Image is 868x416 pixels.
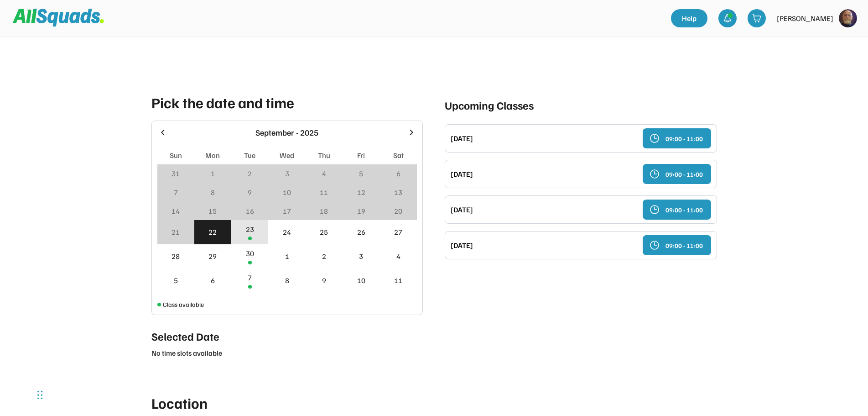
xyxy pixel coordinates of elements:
div: Tue [244,150,255,161]
div: 09:00 - 11:00 [665,169,703,179]
div: Fri [357,150,365,161]
img: shopping-cart-01%20%281%29.svg [752,14,761,23]
div: Thu [318,150,330,161]
div: 15 [208,205,217,216]
div: 1 [211,168,215,179]
div: 12 [357,187,365,198]
div: 14 [172,205,180,216]
div: 28 [172,251,180,262]
div: 6 [211,275,215,286]
a: Help [671,9,707,27]
div: Pick the date and time [151,91,423,113]
div: 3 [285,168,289,179]
div: [DATE] [451,204,637,215]
div: [DATE] [451,169,637,179]
div: 9 [322,275,326,286]
div: Sun [170,150,182,161]
div: September - 2025 [173,126,401,139]
div: Class available [163,300,204,309]
div: Sat [393,150,404,161]
div: 17 [283,205,291,216]
div: 27 [394,226,402,237]
div: 26 [357,226,365,237]
div: 24 [283,226,291,237]
div: 29 [208,251,217,262]
div: 8 [211,187,215,198]
div: 09:00 - 11:00 [665,205,703,215]
div: No time slots available [151,348,423,358]
div: 4 [322,168,326,179]
div: 2 [322,251,326,262]
div: 10 [283,187,291,198]
div: 19 [357,205,365,216]
div: 25 [320,226,328,237]
img: Squad%20Logo.svg [13,9,104,26]
div: 5 [174,275,178,286]
div: Wed [280,150,294,161]
div: 5 [359,168,363,179]
div: 11 [394,275,402,286]
div: 6 [396,168,400,179]
div: 2 [248,168,252,179]
div: 18 [320,205,328,216]
div: 8 [285,275,289,286]
div: 1 [285,251,289,262]
img: https%3A%2F%2F94044dc9e5d3b3599ffa5e2d56a015ce.cdn.bubble.io%2Ff1754194962813x332923704782333700%... [839,9,857,27]
img: bell-03%20%281%29.svg [723,14,732,23]
div: 09:00 - 11:00 [665,241,703,250]
div: 9 [248,187,252,198]
div: [DATE] [451,133,637,144]
div: 4 [396,251,400,262]
div: 7 [248,272,252,283]
div: 21 [172,226,180,237]
div: 11 [320,187,328,198]
div: 7 [174,187,178,198]
div: [DATE] [451,240,637,251]
div: Location [151,392,717,414]
div: Mon [205,150,220,161]
div: 3 [359,251,363,262]
div: 20 [394,205,402,216]
div: 30 [246,248,254,259]
div: 23 [246,224,254,235]
div: 22 [208,226,217,237]
div: 13 [394,187,402,198]
div: 10 [357,275,365,286]
div: Upcoming Classes [445,97,717,113]
div: 16 [246,205,254,216]
div: 31 [172,168,180,179]
div: Selected Date [151,328,423,344]
div: 09:00 - 11:00 [665,134,703,143]
div: [PERSON_NAME] [777,13,833,24]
